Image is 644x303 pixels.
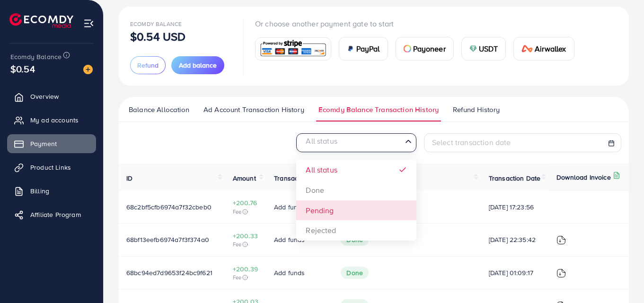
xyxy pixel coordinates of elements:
[7,111,96,130] a: My ad accounts
[296,220,416,241] li: Rejected
[296,160,416,180] li: All status
[274,268,305,277] span: Add funds
[10,62,35,76] span: $0.54
[255,37,331,61] a: card
[469,45,477,52] img: card
[296,200,416,221] li: Pending
[404,45,411,52] img: card
[7,182,96,200] a: Billing
[489,268,541,277] span: [DATE] 01:09:17
[129,104,189,115] span: Balance Allocation
[341,267,369,279] span: Done
[83,65,93,74] img: image
[233,274,259,281] span: Fee
[30,210,81,219] span: Affiliate Program
[233,241,259,248] span: Fee
[7,205,96,224] a: Affiliate Program
[9,13,73,28] img: logo
[83,18,94,29] img: menu
[489,202,541,212] span: [DATE] 17:23:56
[126,202,212,212] span: 68c2bf5cfb6974a7f32cbeb0
[130,31,185,42] p: $0.54 USD
[274,202,305,212] span: Add funds
[489,235,541,244] span: [DATE] 22:35:42
[130,56,166,74] button: Refund
[203,104,304,115] span: Ad Account Transaction History
[130,20,182,28] span: Ecomdy Balance
[274,235,305,244] span: Add funds
[126,268,212,277] span: 68bc94ed7d9653f24bc9f621
[396,37,454,61] a: cardPayoneer
[10,52,62,61] span: Ecomdy Balance
[30,163,71,172] span: Product Links
[432,137,511,147] span: Select transaction date
[30,186,49,196] span: Billing
[521,45,533,52] img: card
[126,235,209,244] span: 68bf13eefb6974a7f3f374a0
[339,37,388,61] a: cardPayPal
[171,56,224,74] button: Add balance
[7,134,96,153] a: Payment
[300,136,401,151] input: Search for option
[318,104,439,115] span: Ecomdy Balance Transaction History
[347,45,354,52] img: card
[535,43,566,54] span: Airwallex
[604,260,637,296] iframe: Chat
[137,61,159,70] span: Refund
[233,173,256,183] span: Amount
[7,158,96,177] a: Product Links
[233,198,259,208] span: +200.76
[489,173,541,183] span: Transaction Date
[30,139,57,148] span: Payment
[304,134,339,148] span: All status
[296,180,416,200] li: Done
[233,208,259,216] span: Fee
[7,87,96,106] a: Overview
[453,104,500,115] span: Refund History
[461,37,506,61] a: cardUSDT
[413,43,446,54] span: Payoneer
[296,133,416,152] div: Search for option
[258,39,328,59] img: card
[274,173,325,183] span: Transaction type
[30,92,59,101] span: Overview
[126,173,132,183] span: ID
[179,61,217,70] span: Add balance
[233,264,259,274] span: +200.39
[556,172,611,183] p: Download Invoice
[556,235,566,245] img: ic-download-invoice.1f3c1b55.svg
[556,268,566,278] img: ic-download-invoice.1f3c1b55.svg
[479,43,498,54] span: USDT
[30,115,79,125] span: My ad accounts
[513,37,574,61] a: cardAirwallex
[356,43,380,54] span: PayPal
[255,18,582,29] p: Or choose another payment gate to start
[233,231,259,241] span: +200.33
